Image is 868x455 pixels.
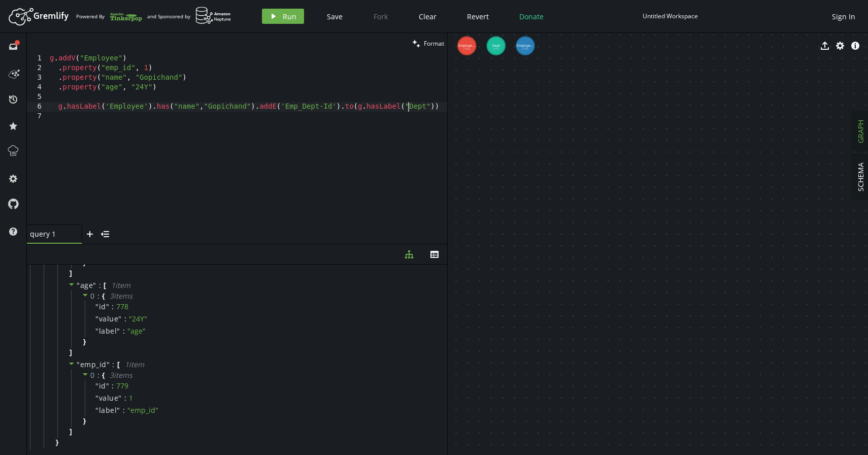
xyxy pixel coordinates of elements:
[95,302,99,311] span: "
[27,54,48,63] div: 1
[102,371,105,380] span: {
[106,302,110,311] span: "
[411,9,444,24] button: Clear
[93,280,96,290] span: "
[111,280,130,290] span: 1 item
[856,120,865,143] span: GRAPH
[99,394,119,403] span: value
[856,162,865,191] span: SCHEMA
[99,314,119,323] span: value
[77,280,80,290] span: "
[643,12,698,20] div: Untitled Workspace
[129,394,133,403] div: 1
[127,326,146,336] span: " age "
[827,9,860,24] button: Sign In
[97,371,100,380] span: :
[365,9,396,24] button: Fork
[80,280,93,290] span: age
[419,12,437,21] span: Clear
[80,360,107,369] span: emp_id
[319,9,350,24] button: Save
[459,9,496,24] button: Revert
[283,12,296,21] span: Run
[27,92,48,102] div: 5
[116,302,128,311] div: 778
[90,291,95,301] span: 0
[95,393,99,403] span: "
[27,112,48,121] div: 7
[99,327,117,336] span: label
[512,9,551,24] button: Donate
[95,314,99,323] span: "
[27,73,48,83] div: 3
[54,438,58,447] span: }
[68,269,72,278] span: ]
[124,394,126,403] span: :
[117,405,120,415] span: "
[129,314,147,323] span: " 24Y "
[424,39,444,48] span: Format
[82,416,86,426] span: }
[374,12,388,21] span: Fork
[195,7,231,24] img: AWS Neptune
[409,33,447,54] button: Format
[123,406,125,415] span: :
[97,291,100,301] span: :
[95,381,99,391] span: "
[262,9,304,24] button: Run
[147,7,231,26] div: and Sponsored by
[112,302,114,311] span: :
[110,291,132,301] span: 3 item s
[118,393,122,403] span: "
[27,83,48,92] div: 4
[127,405,158,415] span: " emp_id "
[123,327,125,336] span: :
[112,360,115,369] span: :
[117,326,120,336] span: "
[27,63,48,73] div: 2
[106,381,110,391] span: "
[104,281,106,290] span: [
[832,12,855,21] span: Sign In
[95,405,99,415] span: "
[82,337,86,346] span: }
[112,381,114,391] span: :
[76,8,142,25] div: Powered By
[68,427,72,436] span: ]
[117,360,120,369] span: [
[95,326,99,336] span: "
[107,360,110,369] span: "
[118,314,122,323] span: "
[99,302,106,311] span: id
[30,229,71,239] span: query 1
[102,291,105,301] span: {
[99,381,106,391] span: id
[99,406,117,415] span: label
[467,12,489,21] span: Revert
[327,12,343,21] span: Save
[519,12,544,21] span: Donate
[125,360,144,369] span: 1 item
[99,281,102,290] span: :
[27,102,48,112] div: 6
[124,314,126,323] span: :
[90,370,95,380] span: 0
[68,348,72,357] span: ]
[77,360,80,369] span: "
[110,370,132,380] span: 3 item s
[116,381,128,391] div: 779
